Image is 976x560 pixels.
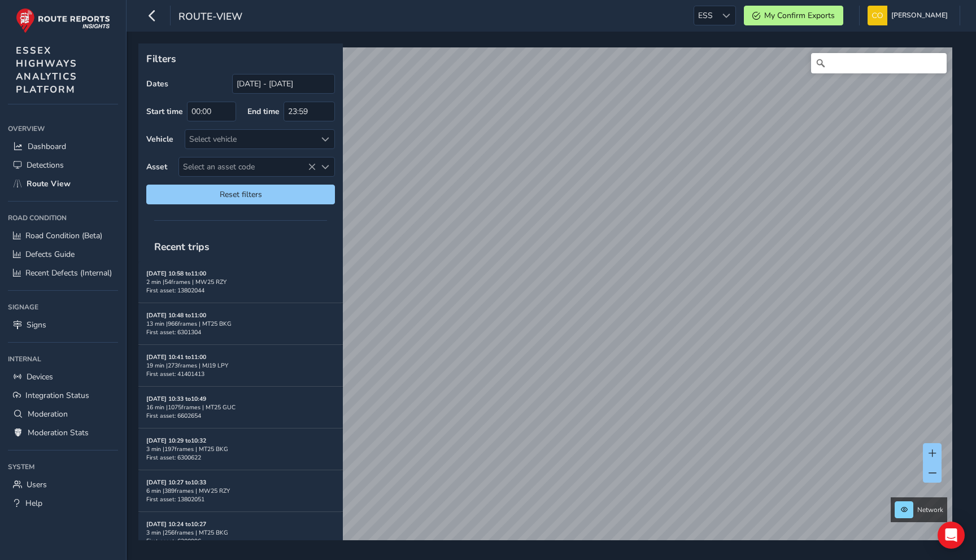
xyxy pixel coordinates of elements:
span: Network [917,505,943,514]
span: Dashboard [28,141,66,152]
a: Route View [8,174,118,193]
div: 16 min | 1075 frames | MT25 GUC [146,403,335,412]
a: Integration Status [8,386,118,405]
a: Detections [8,156,118,174]
label: Vehicle [146,134,173,145]
div: 19 min | 273 frames | MJ19 LPY [146,361,335,370]
strong: [DATE] 10:27 to 10:33 [146,478,206,487]
span: route-view [178,10,242,25]
button: Reset filters [146,185,335,204]
strong: [DATE] 10:29 to 10:32 [146,436,206,445]
div: Overview [8,120,118,137]
div: 2 min | 54 frames | MW25 RZY [146,278,335,286]
span: ESSEX HIGHWAYS ANALYTICS PLATFORM [16,44,77,96]
span: First asset: 6301304 [146,328,201,336]
div: Road Condition [8,209,118,226]
span: Route View [27,178,71,189]
span: Defects Guide [25,249,75,260]
a: Moderation [8,405,118,423]
span: Road Condition (Beta) [25,230,102,241]
a: Moderation Stats [8,423,118,442]
strong: [DATE] 10:58 to 11:00 [146,269,206,278]
img: rr logo [16,8,110,33]
button: My Confirm Exports [744,6,843,25]
span: Select an asset code [179,158,316,176]
span: First asset: 41401413 [146,370,204,378]
a: Signs [8,316,118,334]
input: Search [811,53,947,73]
div: 3 min | 256 frames | MT25 BKG [146,528,335,537]
span: Moderation [28,409,68,419]
button: [PERSON_NAME] [868,6,952,25]
div: 3 min | 197 frames | MT25 BKG [146,445,335,453]
span: First asset: 6300996 [146,537,201,545]
span: Reset filters [155,189,326,200]
div: 6 min | 389 frames | MW25 RZY [146,487,335,495]
div: Select an asset code [316,158,334,176]
span: First asset: 13802044 [146,286,204,295]
span: First asset: 6300622 [146,453,201,462]
a: Recent Defects (Internal) [8,264,118,282]
label: Asset [146,161,167,172]
a: Users [8,475,118,494]
canvas: Map [142,47,952,553]
strong: [DATE] 10:41 to 11:00 [146,353,206,361]
span: Recent Defects (Internal) [25,268,112,278]
strong: [DATE] 10:48 to 11:00 [146,311,206,320]
span: Moderation Stats [28,427,89,438]
span: [PERSON_NAME] [891,6,948,25]
a: Help [8,494,118,513]
span: Integration Status [25,390,89,401]
strong: [DATE] 10:24 to 10:27 [146,520,206,528]
span: ESS [694,6,717,25]
label: Start time [146,106,183,117]
img: diamond-layout [868,6,887,25]
p: Filters [146,51,335,66]
span: Signs [27,320,46,330]
a: Defects Guide [8,245,118,264]
div: Internal [8,351,118,368]
span: Devices [27,371,53,382]
span: Detections [27,160,64,170]
label: End time [247,106,280,117]
div: Select vehicle [185,130,316,148]
span: First asset: 13802051 [146,495,204,504]
a: Dashboard [8,137,118,156]
div: Open Intercom Messenger [938,522,965,549]
span: My Confirm Exports [764,10,835,21]
a: Road Condition (Beta) [8,226,118,245]
span: First asset: 6602654 [146,412,201,420]
label: Dates [146,78,168,89]
div: System [8,458,118,475]
span: Recent trips [146,232,217,261]
strong: [DATE] 10:33 to 10:49 [146,395,206,403]
span: Users [27,479,47,490]
a: Devices [8,368,118,386]
div: Signage [8,299,118,316]
div: 13 min | 966 frames | MT25 BKG [146,320,335,328]
span: Help [25,498,42,509]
